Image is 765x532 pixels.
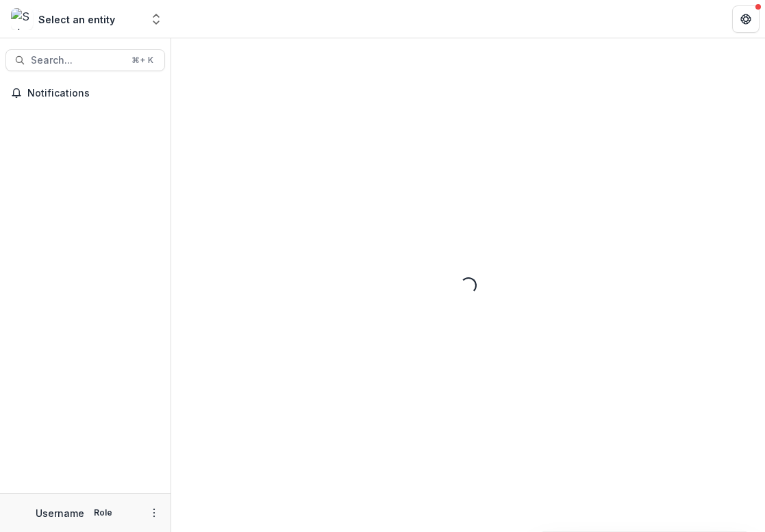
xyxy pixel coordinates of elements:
[732,5,760,33] button: Get Help
[11,8,33,30] img: Select an entity
[36,506,84,520] p: Username
[5,49,165,71] button: Search...
[27,88,160,99] span: Notifications
[146,505,162,521] button: More
[38,12,115,27] div: Select an entity
[147,5,166,33] button: Open entity switcher
[5,82,165,104] button: Notifications
[90,507,116,519] p: Role
[31,55,123,66] span: Search...
[129,53,156,68] div: ⌘ + K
